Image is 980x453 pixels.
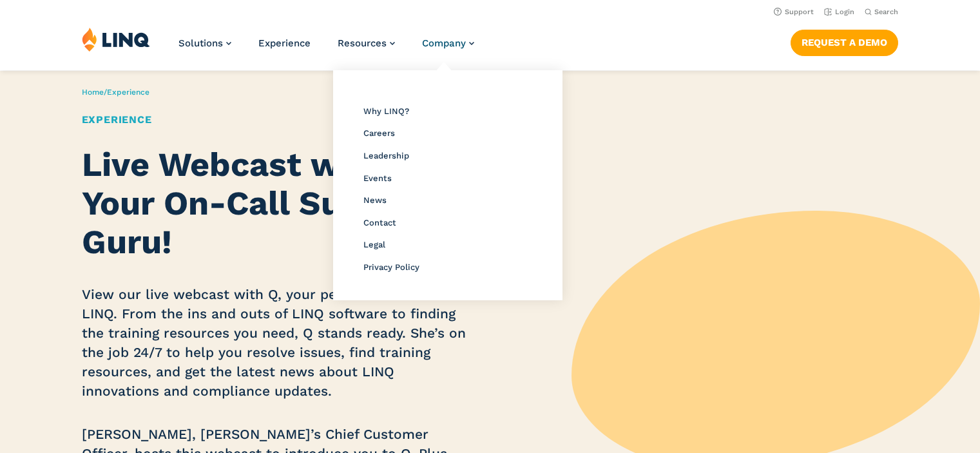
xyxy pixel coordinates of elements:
h1: Experience [82,112,468,128]
span: Company [422,37,466,49]
a: Resources [338,37,395,49]
a: Request a Demo [791,30,898,55]
img: LINQ | K‑12 Software [82,27,150,52]
a: Company [422,37,474,49]
span: / [82,88,149,97]
nav: Button Navigation [791,27,898,55]
a: Solutions [178,37,231,49]
a: Privacy Policy [363,262,419,272]
a: Home [82,88,104,97]
span: Search [874,8,898,16]
button: Open Search Bar [865,7,898,17]
span: Solutions [178,37,223,49]
a: Experience [258,37,311,49]
h2: Live Webcast with Q, Your On-Call Support Guru! [82,146,468,261]
span: Experience [107,88,149,97]
a: Why LINQ? [363,106,409,116]
p: View our live webcast with Q, your personal assistant at LINQ. From the ins and outs of LINQ soft... [82,285,468,401]
a: Leadership [363,151,409,160]
a: Contact [363,218,396,227]
a: Support [774,8,814,16]
a: Careers [363,128,395,138]
a: Legal [363,240,385,249]
a: Login [824,8,854,16]
a: Events [363,173,392,183]
a: News [363,195,387,205]
span: Resources [338,37,387,49]
nav: Primary Navigation [178,27,474,70]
